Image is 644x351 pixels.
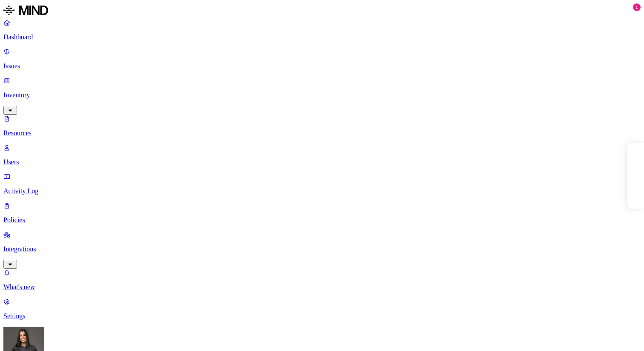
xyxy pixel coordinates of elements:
a: Integrations [3,231,641,267]
p: Dashboard [3,33,641,41]
a: What's new [3,269,641,291]
p: Integrations [3,245,641,253]
p: Resources [3,129,641,137]
div: 1 [633,3,641,11]
p: Issues [3,62,641,70]
p: Settings [3,312,641,320]
p: Users [3,158,641,166]
a: Dashboard [3,19,641,41]
a: Inventory [3,77,641,113]
p: Inventory [3,91,641,99]
a: Resources [3,115,641,137]
img: MIND [3,3,48,17]
a: Issues [3,48,641,70]
a: Users [3,144,641,166]
a: Settings [3,298,641,320]
a: MIND [3,3,641,19]
a: Policies [3,202,641,224]
p: Policies [3,216,641,224]
p: What's new [3,283,641,291]
a: Activity Log [3,173,641,195]
p: Activity Log [3,187,641,195]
